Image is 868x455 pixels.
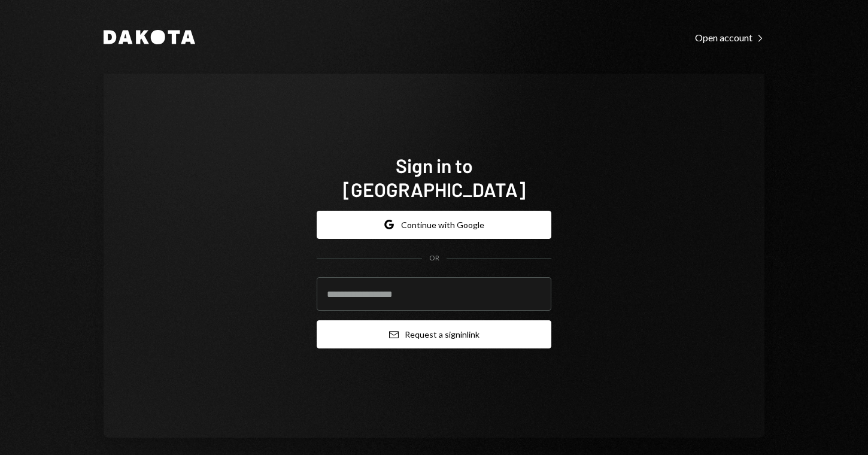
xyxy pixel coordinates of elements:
button: Request a signinlink [317,320,551,348]
div: Open account [695,32,764,44]
button: Continue with Google [317,211,551,239]
a: Open account [695,31,764,44]
div: OR [429,253,439,263]
h1: Sign in to [GEOGRAPHIC_DATA] [317,153,551,201]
